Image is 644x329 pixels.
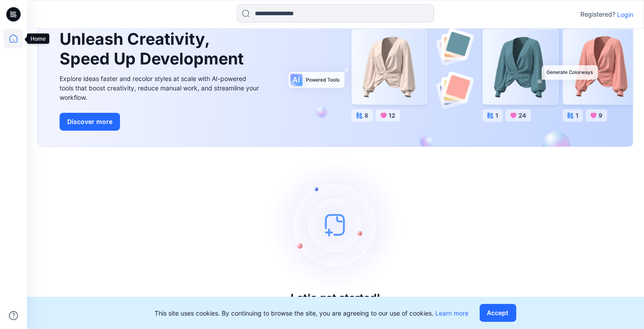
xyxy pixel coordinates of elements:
[60,74,261,102] div: Explore ideas faster and recolor styles at scale with AI-powered tools that boost creativity, red...
[436,309,469,317] a: Learn more
[155,308,469,318] p: This site uses cookies. By continuing to browse the site, you are agreeing to our use of cookies.
[617,10,633,19] p: Login
[60,113,261,131] a: Discover more
[60,30,248,68] h1: Unleash Creativity, Speed Up Development
[60,113,120,131] button: Discover more
[268,158,403,292] img: empty-state-image.svg
[580,9,615,20] p: Registered?
[480,304,516,322] button: Accept
[291,292,380,304] h3: Let's get started!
